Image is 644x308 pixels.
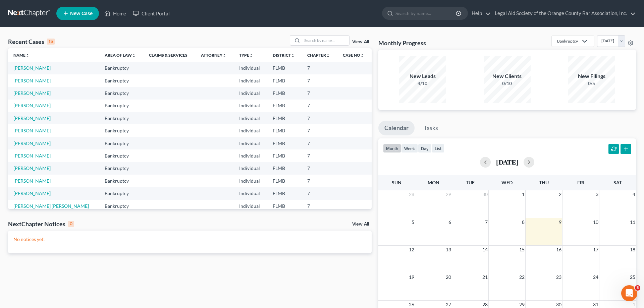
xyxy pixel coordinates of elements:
[129,7,173,19] a: Client Portal
[13,90,51,96] a: [PERSON_NAME]
[302,74,337,87] td: 7
[395,7,457,19] input: Search by name...
[411,218,415,226] span: 5
[482,190,488,198] span: 30
[629,246,636,254] span: 18
[568,72,615,80] div: New Filings
[234,175,267,187] td: Individual
[392,180,401,185] span: Sun
[302,112,337,124] td: 7
[302,137,337,149] td: 7
[501,180,513,185] span: Wed
[267,187,302,200] td: FLMB
[234,200,267,212] td: Individual
[144,48,196,62] th: Claims & Services
[399,80,446,87] div: 4/10
[13,128,51,133] a: [PERSON_NAME]
[234,149,267,162] td: Individual
[448,218,452,226] span: 6
[267,87,302,99] td: FLMB
[595,190,599,198] span: 3
[302,87,337,99] td: 7
[201,53,226,58] a: Attorneyunfold_more
[267,175,302,187] td: FLMB
[99,149,144,162] td: Bankruptcy
[13,53,30,58] a: Nameunfold_more
[592,246,599,254] span: 17
[484,218,488,226] span: 7
[401,144,418,153] button: week
[291,54,295,58] i: unfold_more
[267,112,302,124] td: FLMB
[267,149,302,162] td: FLMB
[491,7,636,19] a: Legal Aid Society of the Orange County Bar Association, Inc.
[267,200,302,212] td: FLMB
[378,121,415,135] a: Calendar
[635,285,640,291] span: 5
[302,100,337,112] td: 7
[621,285,637,301] iframe: Intercom live chat
[408,190,415,198] span: 28
[99,74,144,87] td: Bankruptcy
[13,153,51,159] a: [PERSON_NAME]
[234,162,267,175] td: Individual
[101,7,129,19] a: Home
[99,175,144,187] td: Bankruptcy
[558,190,562,198] span: 2
[428,180,439,185] span: Mon
[70,11,93,16] span: New Case
[234,124,267,137] td: Individual
[557,38,578,44] div: Bankruptcy
[360,54,364,58] i: unfold_more
[592,218,599,226] span: 10
[484,80,531,87] div: 0/10
[68,221,74,227] div: 0
[383,144,401,153] button: month
[99,112,144,124] td: Bankruptcy
[47,39,55,45] div: 15
[302,149,337,162] td: 7
[234,187,267,200] td: Individual
[558,218,562,226] span: 9
[234,100,267,112] td: Individual
[267,124,302,137] td: FLMB
[326,54,330,58] i: unfold_more
[555,273,562,281] span: 23
[629,273,636,281] span: 25
[99,187,144,200] td: Bankruptcy
[302,162,337,175] td: 7
[8,38,55,46] div: Recent Cases
[521,218,525,226] span: 8
[267,100,302,112] td: FLMB
[482,273,488,281] span: 21
[352,40,369,44] a: View All
[568,80,615,87] div: 0/5
[267,74,302,87] td: FLMB
[13,203,89,209] a: [PERSON_NAME] [PERSON_NAME]
[99,62,144,74] td: Bankruptcy
[378,39,426,47] h3: Monthly Progress
[234,62,267,74] td: Individual
[445,273,452,281] span: 20
[222,54,226,58] i: unfold_more
[13,236,366,243] p: No notices yet!
[445,246,452,254] span: 13
[399,72,446,80] div: New Leads
[234,87,267,99] td: Individual
[239,53,253,58] a: Typeunfold_more
[555,246,562,254] span: 16
[99,137,144,149] td: Bankruptcy
[632,190,636,198] span: 4
[302,62,337,74] td: 7
[408,273,415,281] span: 19
[234,74,267,87] td: Individual
[629,218,636,226] span: 11
[519,246,525,254] span: 15
[307,53,330,58] a: Chapterunfold_more
[343,53,364,58] a: Case Nounfold_more
[99,100,144,112] td: Bankruptcy
[99,162,144,175] td: Bankruptcy
[13,78,51,83] a: [PERSON_NAME]
[267,137,302,149] td: FLMB
[25,54,30,58] i: unfold_more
